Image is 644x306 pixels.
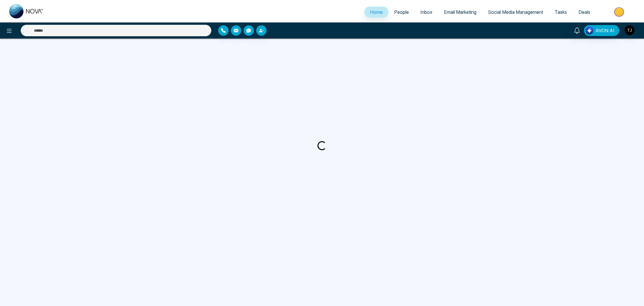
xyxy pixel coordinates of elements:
a: Home [364,7,388,18]
a: Social Media Management [482,7,549,18]
span: AVON AI [595,27,614,34]
span: Deals [578,9,590,15]
span: People [394,9,409,15]
button: AVON AI [584,25,619,36]
a: Tasks [549,7,573,18]
span: Email Marketing [444,9,476,15]
a: Inbox [415,7,438,18]
span: Tasks [555,9,567,15]
img: Lead Flow [585,26,593,35]
a: Deals [573,7,596,18]
img: User Avatar [625,25,635,35]
span: Inbox [420,9,432,15]
img: Market-place.gif [599,5,641,18]
a: People [388,7,415,18]
a: Email Marketing [438,7,482,18]
span: Social Media Management [488,9,543,15]
img: Nova CRM Logo [9,4,44,18]
span: Home [370,9,383,15]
